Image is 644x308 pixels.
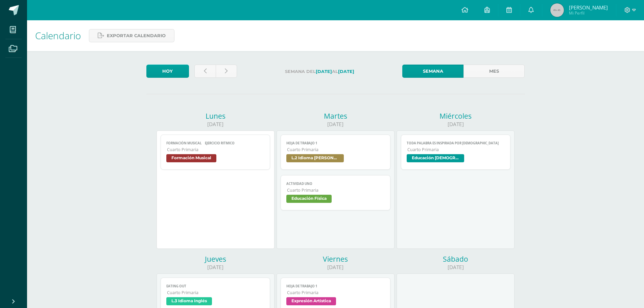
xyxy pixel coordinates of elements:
[316,69,332,74] strong: [DATE]
[157,121,275,128] div: [DATE]
[407,147,505,152] span: Cuarto Primaria
[157,264,275,271] div: [DATE]
[277,111,395,121] div: Martes
[397,264,515,271] div: [DATE]
[287,290,385,295] span: Cuarto Primaria
[397,121,515,128] div: [DATE]
[146,65,189,78] a: Hoy
[286,195,332,203] span: Educación Física
[166,141,265,145] span: FORMACIÓN MUSICAL  EJERCICIO RITMICO
[277,264,395,271] div: [DATE]
[277,254,395,264] div: Viernes
[463,65,525,78] a: Mes
[402,65,463,78] a: Semana
[569,4,608,11] span: [PERSON_NAME]
[407,141,505,145] span: Toda palabra es inspirada por [DEMOGRAPHIC_DATA]
[277,121,395,128] div: [DATE]
[157,254,275,264] div: Jueves
[569,10,608,16] span: Mi Perfil
[242,65,397,78] label: Semana del al
[286,284,385,288] span: hoja de trabajo 1
[89,29,174,42] a: Exportar calendario
[286,154,344,162] span: L.2 Idioma [PERSON_NAME]
[407,154,464,162] span: Educación [DEMOGRAPHIC_DATA]
[286,182,385,186] span: Actividad Uno
[286,141,385,145] span: hoja de trabajo 1
[397,254,515,264] div: Sábado
[167,147,265,152] span: Cuarto Primaria
[166,154,216,162] span: Formación Musical
[397,111,515,121] div: Miércoles
[338,69,354,74] strong: [DATE]
[167,290,265,295] span: Cuarto Primaria
[166,284,265,288] span: EATING OUT
[157,111,275,121] div: Lunes
[107,29,166,42] span: Exportar calendario
[286,297,336,305] span: Expresión Artística
[401,135,511,170] a: Toda palabra es inspirada por [DEMOGRAPHIC_DATA]Cuarto PrimariaEducación [DEMOGRAPHIC_DATA]
[166,297,212,305] span: L.3 Idioma Inglés
[161,135,270,170] a: FORMACIÓN MUSICAL  EJERCICIO RITMICOCuarto PrimariaFormación Musical
[35,29,81,42] span: Calendario
[281,135,390,170] a: hoja de trabajo 1Cuarto PrimariaL.2 Idioma [PERSON_NAME]
[281,175,390,210] a: Actividad UnoCuarto PrimariaEducación Física
[287,187,385,193] span: Cuarto Primaria
[287,147,385,152] span: Cuarto Primaria
[550,3,564,17] img: 45x45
